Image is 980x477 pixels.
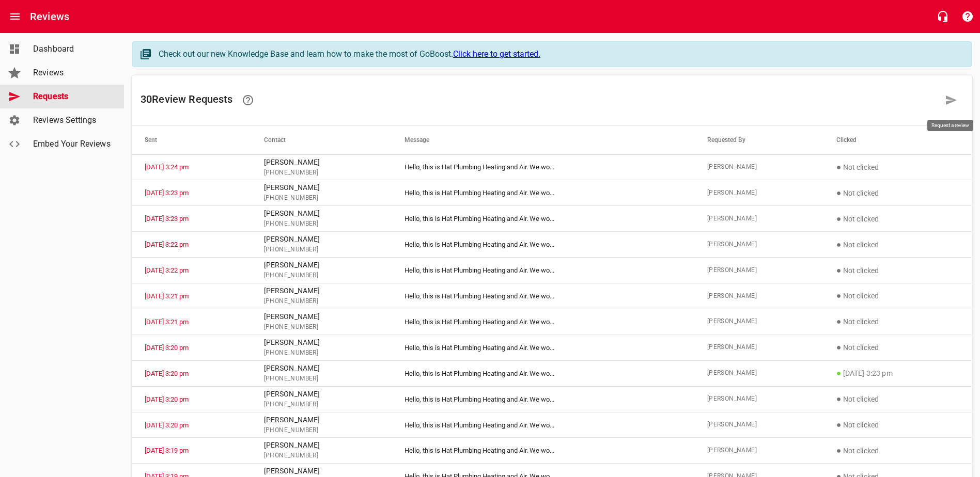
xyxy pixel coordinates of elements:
[836,187,959,199] p: Not clicked
[264,219,380,229] span: [PHONE_NUMBER]
[695,125,824,154] th: Requested By
[824,125,972,154] th: Clicked
[707,188,812,198] span: [PERSON_NAME]
[264,245,380,255] span: [PHONE_NUMBER]
[145,292,189,300] a: [DATE] 3:21 pm
[392,125,695,154] th: Message
[392,258,695,283] td: Hello, this is Hat Plumbing Heating and Air. We wo ...
[30,8,69,25] h6: Reviews
[392,309,695,335] td: Hello, this is Hat Plumbing Heating and Air. We wo ...
[836,316,842,326] span: ●
[836,213,959,225] p: Not clicked
[836,341,959,354] p: Not clicked
[264,271,380,281] span: [PHONE_NUMBER]
[392,206,695,232] td: Hello, this is Hat Plumbing Heating and Air. We wo ...
[264,400,380,410] span: [PHONE_NUMBER]
[707,368,812,378] span: [PERSON_NAME]
[392,232,695,258] td: Hello, this is Hat Plumbing Heating and Air. We wo ...
[707,394,812,404] span: [PERSON_NAME]
[252,125,392,154] th: Contact
[33,43,112,55] span: Dashboard
[392,180,695,206] td: Hello, this is Hat Plumbing Heating and Air. We wo ...
[392,360,695,386] td: Hello, this is Hat Plumbing Heating and Air. We wo ...
[836,367,959,379] p: [DATE] 3:23 pm
[392,283,695,309] td: Hello, this is Hat Plumbing Heating and Air. We wo ...
[264,208,380,219] p: [PERSON_NAME]
[145,189,189,197] a: [DATE] 3:23 pm
[264,193,380,203] span: [PHONE_NUMBER]
[955,4,980,29] button: Support Portal
[264,296,380,307] span: [PHONE_NUMBER]
[836,239,959,251] p: Not clicked
[836,161,959,173] p: Not clicked
[264,260,380,271] p: [PERSON_NAME]
[836,188,842,198] span: ●
[707,214,812,224] span: [PERSON_NAME]
[145,215,189,222] a: [DATE] 3:23 pm
[836,214,842,224] span: ●
[836,162,842,172] span: ●
[264,440,380,451] p: [PERSON_NAME]
[264,363,380,374] p: [PERSON_NAME]
[132,125,252,154] th: Sent
[836,290,959,302] p: Not clicked
[836,291,842,300] span: ●
[145,241,189,248] a: [DATE] 3:22 pm
[33,138,112,150] span: Embed Your Reviews
[33,90,112,103] span: Requests
[836,420,842,430] span: ●
[836,342,842,352] span: ●
[264,311,380,322] p: [PERSON_NAME]
[836,265,842,275] span: ●
[453,49,540,59] a: Click here to get started.
[392,154,695,180] td: Hello, this is Hat Plumbing Heating and Air. We wo ...
[836,264,959,277] p: Not clicked
[145,421,189,429] a: [DATE] 3:20 pm
[264,182,380,193] p: [PERSON_NAME]
[236,88,260,113] a: Learn how requesting reviews can improve your online presence
[145,395,189,403] a: [DATE] 3:20 pm
[836,446,842,455] span: ●
[707,420,812,430] span: [PERSON_NAME]
[392,335,695,360] td: Hello, this is Hat Plumbing Heating and Air. We wo ...
[264,337,380,348] p: [PERSON_NAME]
[707,265,812,276] span: [PERSON_NAME]
[3,4,27,29] button: Open drawer
[707,316,812,327] span: [PERSON_NAME]
[836,368,842,378] span: ●
[707,162,812,172] span: [PERSON_NAME]
[836,394,842,404] span: ●
[264,157,380,168] p: [PERSON_NAME]
[836,240,842,249] span: ●
[392,438,695,464] td: Hello, this is Hat Plumbing Heating and Air. We wo ...
[264,466,380,476] p: [PERSON_NAME]
[145,318,189,326] a: [DATE] 3:21 pm
[264,234,380,245] p: [PERSON_NAME]
[707,291,812,301] span: [PERSON_NAME]
[836,393,959,405] p: Not clicked
[930,4,955,29] button: Live Chat
[264,374,380,384] span: [PHONE_NUMBER]
[836,419,959,431] p: Not clicked
[707,342,812,353] span: [PERSON_NAME]
[264,168,380,178] span: [PHONE_NUMBER]
[392,412,695,438] td: Hello, this is Hat Plumbing Heating and Air. We wo ...
[836,444,959,457] p: Not clicked
[264,285,380,296] p: [PERSON_NAME]
[33,67,112,79] span: Reviews
[392,386,695,412] td: Hello, this is Hat Plumbing Heating and Air. We wo ...
[707,240,812,250] span: [PERSON_NAME]
[264,425,380,436] span: [PHONE_NUMBER]
[159,48,961,60] div: Check out our new Knowledge Base and learn how to make the most of GoBoost.
[707,446,812,456] span: [PERSON_NAME]
[145,163,189,171] a: [DATE] 3:24 pm
[264,389,380,400] p: [PERSON_NAME]
[145,370,189,377] a: [DATE] 3:20 pm
[145,344,189,352] a: [DATE] 3:20 pm
[33,114,112,126] span: Reviews Settings
[145,447,189,454] a: [DATE] 3:19 pm
[264,348,380,358] span: [PHONE_NUMBER]
[264,322,380,332] span: [PHONE_NUMBER]
[264,415,380,425] p: [PERSON_NAME]
[264,451,380,461] span: [PHONE_NUMBER]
